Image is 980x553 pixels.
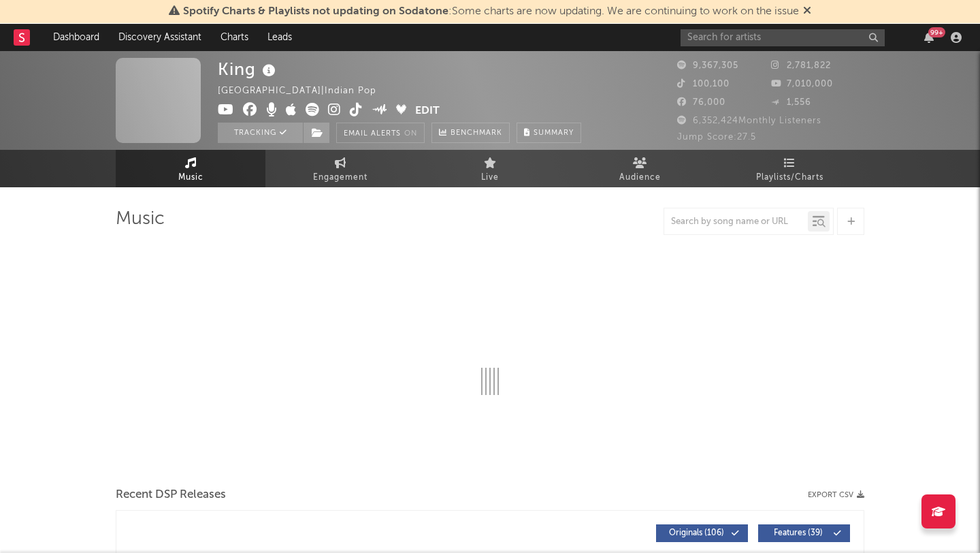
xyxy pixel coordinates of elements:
[677,133,756,142] span: Jump Score: 27.5
[758,524,850,542] button: Features(39)
[767,529,830,537] span: Features ( 39 )
[336,123,425,143] button: Email AlertsOn
[431,123,510,143] a: Benchmark
[808,491,864,499] button: Export CSV
[677,80,730,89] span: 100,100
[928,27,945,37] div: 99 +
[415,103,440,120] button: Edit
[404,130,417,138] em: On
[183,6,799,17] span: : Some charts are now updating. We are continuing to work on the issue
[534,129,574,137] span: Summary
[116,150,265,187] a: Music
[116,487,226,503] span: Recent DSP Releases
[218,123,303,143] button: Tracking
[771,98,811,107] span: 1,556
[415,150,565,187] a: Live
[109,24,211,51] a: Discovery Assistant
[665,529,728,537] span: Originals ( 106 )
[664,217,808,227] input: Search by song name or URL
[656,524,748,542] button: Originals(106)
[803,6,811,17] span: Dismiss
[619,170,661,186] span: Audience
[178,170,203,186] span: Music
[211,24,258,51] a: Charts
[313,170,367,186] span: Engagement
[481,170,499,186] span: Live
[183,6,448,17] span: Spotify Charts & Playlists not updating on Sodatone
[258,24,301,51] a: Leads
[677,116,821,125] span: 6,352,424 Monthly Listeners
[565,150,715,187] a: Audience
[517,123,581,143] button: Summary
[677,98,725,107] span: 76,000
[677,61,738,70] span: 9,367,305
[44,24,109,51] a: Dashboard
[771,61,831,70] span: 2,781,822
[715,150,864,187] a: Playlists/Charts
[771,80,833,89] span: 7,010,000
[924,32,934,43] button: 99+
[218,83,392,99] div: [GEOGRAPHIC_DATA] | Indian Pop
[756,170,823,186] span: Playlists/Charts
[218,58,279,80] div: King
[681,29,885,46] input: Search for artists
[451,125,502,142] span: Benchmark
[265,150,415,187] a: Engagement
